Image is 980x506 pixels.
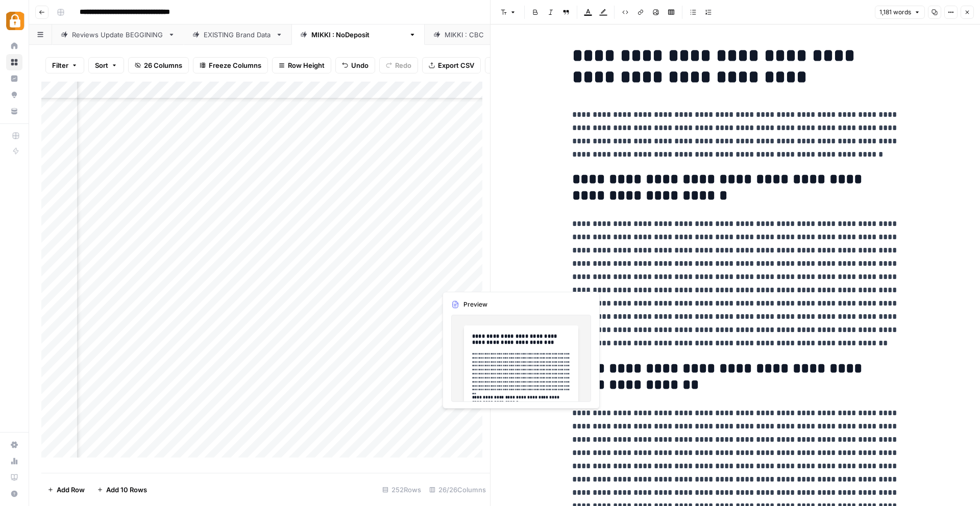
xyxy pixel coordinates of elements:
[291,24,425,45] a: [PERSON_NAME] : NoDeposit
[879,8,911,17] span: 1,181 words
[445,30,519,40] div: [PERSON_NAME] : CBC
[184,24,291,45] a: EXISTING Brand Data
[288,60,325,70] span: Row Height
[41,482,91,498] button: Add Row
[6,453,22,469] a: Usage
[6,54,22,70] a: Browse
[6,103,22,119] a: Your Data
[193,57,268,73] button: Freeze Columns
[6,469,22,486] a: Learning Hub
[6,486,22,502] button: Help + Support
[72,30,164,40] div: Reviews Update BEGGINING
[91,482,153,498] button: Add 10 Rows
[6,70,22,87] a: Insights
[52,24,184,45] a: Reviews Update BEGGINING
[144,60,182,70] span: 26 Columns
[6,12,24,30] img: Adzz Logo
[45,57,84,73] button: Filter
[6,87,22,103] a: Opportunities
[88,57,124,73] button: Sort
[875,6,925,19] button: 1,181 words
[57,485,85,495] span: Add Row
[6,38,22,54] a: Home
[425,482,490,498] div: 26/26 Columns
[311,30,405,40] div: [PERSON_NAME] : NoDeposit
[378,482,425,498] div: 252 Rows
[438,60,474,70] span: Export CSV
[425,24,539,45] a: [PERSON_NAME] : CBC
[128,57,189,73] button: 26 Columns
[95,60,108,70] span: Sort
[272,57,331,73] button: Row Height
[106,485,147,495] span: Add 10 Rows
[52,60,68,70] span: Filter
[379,57,418,73] button: Redo
[395,60,411,70] span: Redo
[422,57,481,73] button: Export CSV
[209,60,261,70] span: Freeze Columns
[6,437,22,453] a: Settings
[6,8,22,34] button: Workspace: Adzz
[335,57,375,73] button: Undo
[204,30,272,40] div: EXISTING Brand Data
[351,60,369,70] span: Undo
